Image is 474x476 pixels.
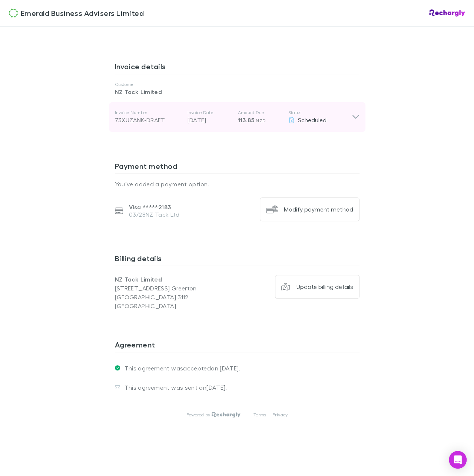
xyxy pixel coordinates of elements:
p: Customer [115,81,359,87]
p: [DATE] [188,116,232,124]
p: Amount Due [238,110,282,116]
span: Scheduled [298,116,327,123]
div: Open Intercom Messenger [449,451,467,469]
h3: Billing details [115,254,359,266]
button: Update billing details [275,275,359,299]
span: 113.85 [238,116,254,124]
img: Modify payment method's Logo [266,203,278,215]
h3: Payment method [115,162,359,173]
p: This agreement was sent on [DATE] . [120,383,227,391]
div: Invoice Number73XUZANK-DRAFTInvoice Date[DATE]Amount Due113.85 NZDStatusScheduled [109,102,365,132]
h3: Agreement [115,340,359,352]
p: NZ Tack Limited [115,275,237,284]
p: Status [288,110,352,116]
a: Terms [253,412,266,417]
div: Modify payment method [284,206,353,213]
p: [STREET_ADDRESS] Greerton [115,284,237,293]
p: This agreement was accepted on [DATE] . [120,364,241,372]
span: NZD [256,118,266,123]
p: [GEOGRAPHIC_DATA] 3112 [115,293,237,302]
div: Update billing details [296,283,353,290]
img: Emerald Business Advisers Limited's Logo [9,9,18,17]
p: Invoice Number [115,110,182,116]
img: Rechargly Logo [429,9,465,17]
span: Emerald Business Advisers Limited [21,7,144,19]
p: 03/28 NZ Tack Ltd [129,211,179,218]
p: NZ Tack Limited [115,87,359,96]
p: Powered by [186,412,212,417]
p: You’ve added a payment option. [115,180,359,189]
img: Rechargly Logo [212,412,240,417]
p: [GEOGRAPHIC_DATA] [115,302,237,310]
button: Modify payment method [260,197,359,221]
h3: Invoice details [115,62,359,74]
a: Privacy [272,412,288,417]
p: | [246,412,248,417]
p: Invoice Date [188,110,232,116]
div: 73XUZANK-DRAFT [115,116,182,124]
